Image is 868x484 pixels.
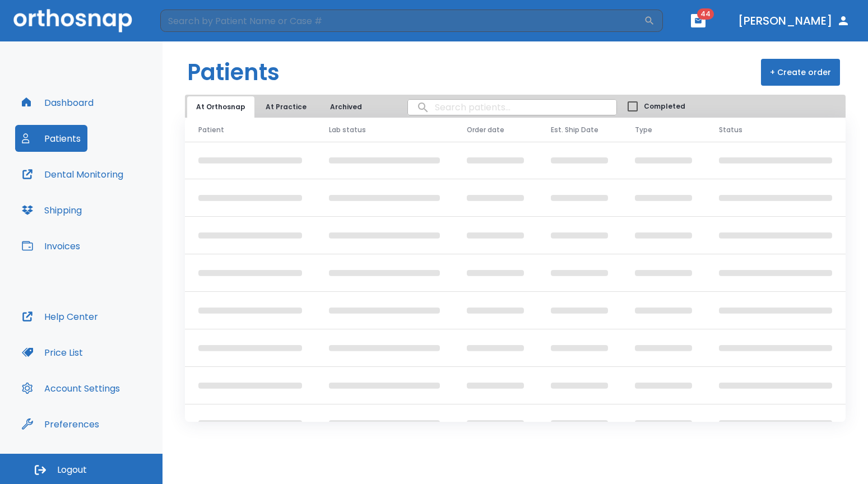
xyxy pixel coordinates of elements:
span: Status [719,125,742,135]
button: Shipping [15,197,89,224]
input: search [408,96,616,118]
div: tabs [187,96,376,118]
button: Archived [318,96,374,118]
input: Search by Patient Name or Case # [160,10,644,32]
button: At Orthosnap [187,96,254,118]
button: Help Center [15,303,105,330]
button: Dental Monitoring [15,161,130,188]
button: Preferences [15,411,106,438]
span: Type [635,125,652,135]
span: Completed [644,101,685,111]
button: + Create order [761,59,840,86]
span: Est. Ship Date [551,125,598,135]
button: Price List [15,339,90,366]
img: Orthosnap [13,9,132,32]
button: Account Settings [15,375,127,402]
span: Patient [198,125,224,135]
span: Lab status [329,125,366,135]
button: [PERSON_NAME] [734,11,855,31]
button: Dashboard [15,89,100,116]
span: Logout [57,464,87,476]
button: At Practice [257,96,315,118]
button: Patients [15,125,87,152]
span: Order date [467,125,504,135]
span: 44 [697,8,714,20]
h1: Patients [187,55,280,89]
button: Invoices [15,232,87,259]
